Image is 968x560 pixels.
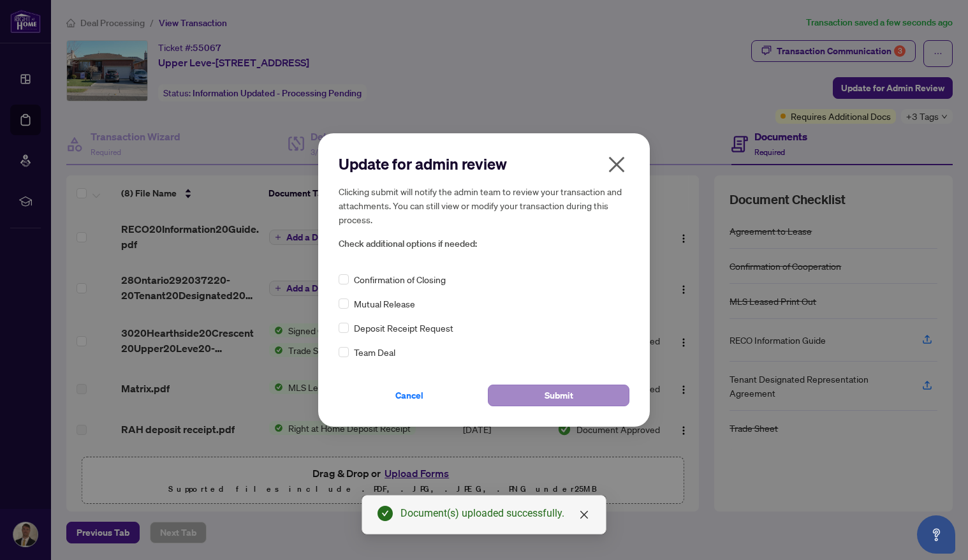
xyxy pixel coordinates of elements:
[488,385,629,406] button: Submit
[579,510,589,520] span: close
[378,506,393,521] span: check-circle
[354,321,453,335] span: Deposit Receipt Request
[354,345,395,359] span: Team Deal
[339,385,480,406] button: Cancel
[339,184,629,226] h5: Clicking submit will notify the admin team to review your transaction and attachments. You can st...
[354,272,446,286] span: Confirmation of Closing
[354,297,415,311] span: Mutual Release
[606,154,627,175] span: close
[339,237,629,251] span: Check additional options if needed:
[395,385,423,406] span: Cancel
[400,506,590,521] div: Document(s) uploaded successfully.
[545,385,573,406] span: Submit
[339,154,629,174] h2: Update for admin review
[577,508,591,522] a: Close
[917,515,955,554] button: Open asap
